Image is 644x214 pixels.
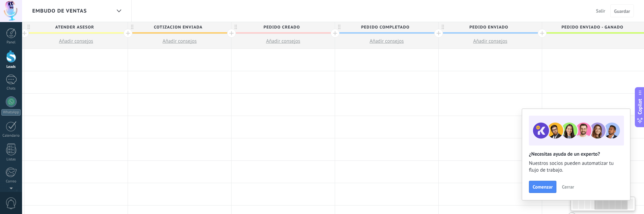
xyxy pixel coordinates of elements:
span: Salir [596,8,605,14]
div: Panel [1,40,21,45]
div: ATENDER ASESOR [24,22,128,32]
div: COTIZACION ENVIADA [128,22,231,32]
span: COTIZACION ENVIADA [128,22,228,33]
button: Añadir consejos [335,34,438,48]
span: ATENDER ASESOR [24,22,124,33]
span: Añadir consejos [59,38,93,44]
span: Copilot [637,99,643,114]
button: Añadir consejos [24,34,128,48]
span: PEDIDO ENVIADO - GANADO [542,22,642,33]
div: PEDIDO ENVIADO [439,22,542,32]
div: Calendario [1,134,21,138]
div: Correo [1,179,21,184]
button: Cerrar [559,182,577,192]
span: Añadir consejos [163,38,197,44]
button: Salir [593,6,608,16]
span: Nuestros socios pueden automatizar tu flujo de trabajo. [529,160,623,174]
div: PEDIDO COMPLETADO [335,22,438,32]
span: PEDIDO CREADO [232,22,331,33]
button: Guardar [610,4,634,17]
h2: ¿Necesitas ayuda de un experto? [529,151,623,157]
div: Leads [1,65,21,69]
button: Añadir consejos [128,34,231,48]
button: Añadir consejos [439,34,542,48]
span: Embudo de ventas [32,8,87,14]
span: Añadir consejos [266,38,300,44]
span: PEDIDO ENVIADO [439,22,538,33]
div: Embudo de ventas [113,4,125,18]
span: Comenzar [533,184,553,189]
div: Chats [1,86,21,91]
span: Añadir consejos [370,38,404,44]
button: Comenzar [529,181,556,193]
button: Añadir consejos [232,34,335,48]
span: Añadir consejos [473,38,508,44]
span: Cerrar [562,184,574,189]
div: WhatsApp [1,109,21,116]
div: Listas [1,157,21,162]
span: Guardar [614,9,630,14]
span: PEDIDO COMPLETADO [335,22,435,33]
div: PEDIDO CREADO [232,22,335,32]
